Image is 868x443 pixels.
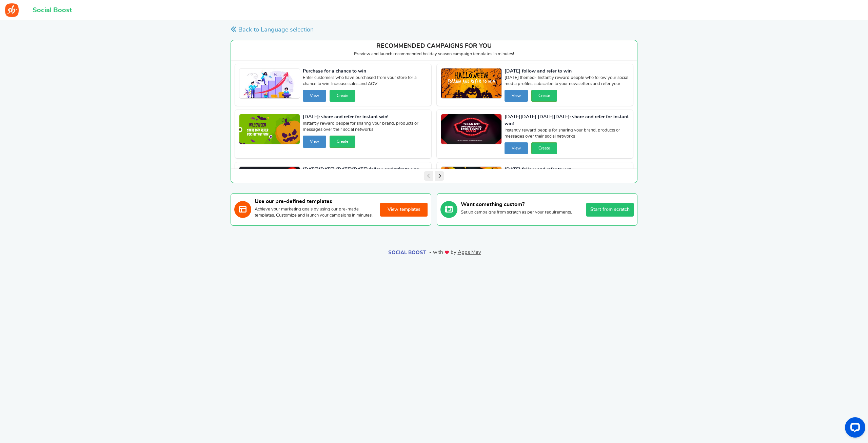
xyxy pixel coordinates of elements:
[231,51,637,57] p: Preview and launch recommended holiday season campaign templates in minutes!
[461,209,572,216] p: Set up campaigns from scratch as per your requirements.
[505,68,629,75] strong: [DATE] follow and refer to win
[303,136,326,147] button: View
[531,90,557,102] button: Create
[303,75,427,87] span: Enter customers who have purchased from your store for a chance to win. Increase sales and AOV
[255,199,373,205] h3: Use our pre-defined templates
[303,114,427,121] strong: [DATE]: share and refer for instant win!
[461,202,572,208] h3: Want something custom?
[303,166,427,173] strong: [DATE][DATE] [DATE][DATE] follow and refer to win
[33,6,72,14] h1: Social Boost
[505,90,528,102] button: View
[441,114,501,145] img: Recommended Campaigns
[451,250,456,255] span: by
[303,68,427,75] strong: Purchase for a chance to win
[380,203,428,217] button: View templates
[239,68,300,99] img: Recommended Campaigns
[303,121,427,133] span: Instantly reward people for sharing your brand, products or messages over their social networks
[388,250,426,255] a: Social Boost
[255,206,373,219] p: Achieve your marketing goals by using our pre-made templates. Customize and launch your campaigns...
[330,136,355,147] button: Create
[441,167,501,197] img: Recommended Campaigns
[505,142,528,154] button: View
[433,250,443,255] span: with
[840,415,868,443] iframe: LiveChat chat widget
[239,167,300,197] img: Recommended Campaigns
[239,114,300,145] img: Recommended Campaigns
[505,166,629,173] strong: [DATE] follow and refer to win
[505,75,629,87] span: [DATE] themed- Instantly reward people who follow your social media profiles, subscribe to your n...
[586,203,634,217] button: Start from scratch
[505,127,629,140] span: Instantly reward people for sharing your brand, products or messages over their social networks
[231,43,637,50] h4: RECOMMENDED CAMPAIGNS FOR YOU
[231,26,314,34] a: Back to Language selection
[330,90,355,102] button: Create
[531,142,557,154] button: Create
[505,114,629,127] strong: [DATE][DATE] [DATE][DATE]: share and refer for instant win!
[5,3,19,17] img: Social Boost
[441,68,501,99] img: Recommended Campaigns
[458,250,481,255] a: Apps Mav
[303,90,326,102] button: View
